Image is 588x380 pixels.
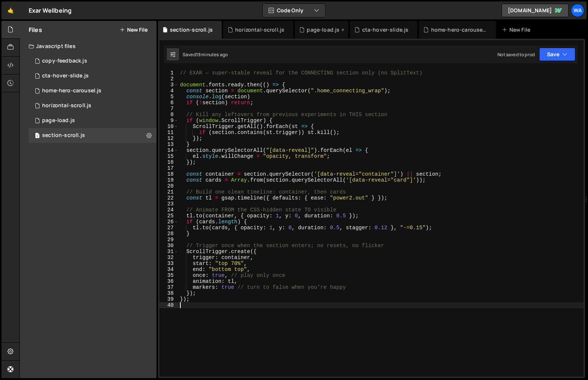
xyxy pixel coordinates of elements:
[159,272,178,278] div: 35
[159,231,178,237] div: 28
[159,70,178,76] div: 1
[29,54,157,68] div: 16122/43314.js
[159,261,178,266] div: 33
[196,51,228,58] div: 19 minutes ago
[42,87,101,94] div: home-hero-carousel.js
[159,278,178,284] div: 36
[362,26,409,33] div: cta-hover-slide.js
[42,102,91,109] div: horizontal-scroll.js
[159,82,178,88] div: 3
[159,302,178,308] div: 40
[159,266,178,272] div: 34
[497,51,535,58] div: Not saved to prod
[20,39,157,54] div: Javascript files
[159,147,178,153] div: 14
[159,153,178,159] div: 15
[159,112,178,118] div: 8
[159,219,178,225] div: 26
[502,4,569,17] a: [DOMAIN_NAME]
[29,83,157,98] div: 16122/43585.js
[159,100,178,106] div: 6
[42,58,87,64] div: copy-feedback.js
[29,26,42,34] h2: Files
[159,106,178,112] div: 7
[431,26,487,33] div: home-hero-carousel.js
[35,133,39,139] span: 1
[1,1,20,19] a: 🤙
[235,26,284,33] div: horizontal-scroll.js
[159,177,178,183] div: 19
[159,195,178,201] div: 22
[159,296,178,302] div: 39
[159,290,178,296] div: 38
[120,27,148,33] button: New File
[183,51,228,58] div: Saved
[159,284,178,290] div: 37
[159,201,178,207] div: 23
[263,4,325,17] button: Code Only
[29,113,157,128] div: 16122/44105.js
[170,26,213,33] div: section-scroll.js
[159,243,178,249] div: 30
[159,124,178,130] div: 10
[42,73,89,79] div: cta-hover-slide.js
[42,117,75,124] div: page-load.js
[29,6,72,15] div: Exar Wellbeing
[539,48,575,61] button: Save
[571,4,584,17] a: wa
[159,237,178,243] div: 29
[159,183,178,189] div: 20
[159,165,178,171] div: 17
[159,88,178,94] div: 4
[159,141,178,147] div: 13
[159,225,178,231] div: 27
[29,68,157,83] div: 16122/44019.js
[159,76,178,82] div: 2
[159,171,178,177] div: 18
[159,207,178,213] div: 24
[29,128,157,143] div: 16122/45830.js
[42,132,85,139] div: section-scroll.js
[159,255,178,261] div: 32
[159,249,178,255] div: 31
[159,159,178,165] div: 16
[159,189,178,195] div: 21
[502,26,533,33] div: New File
[307,26,339,33] div: page-load.js
[159,135,178,141] div: 12
[159,130,178,135] div: 11
[159,94,178,100] div: 5
[159,213,178,219] div: 25
[159,118,178,124] div: 9
[29,98,157,113] div: 16122/45071.js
